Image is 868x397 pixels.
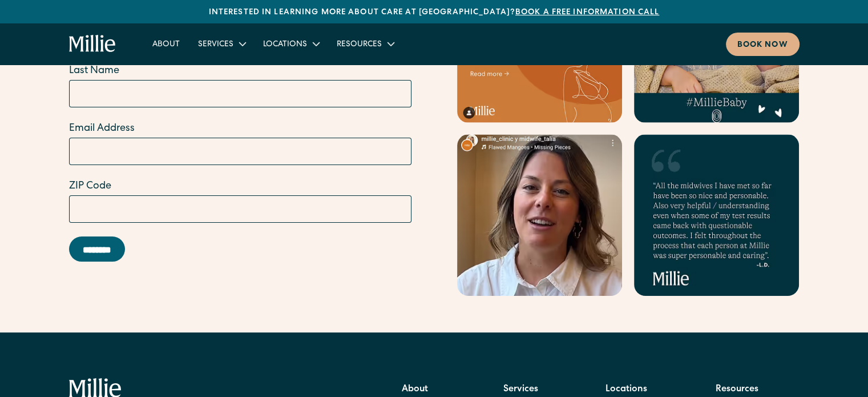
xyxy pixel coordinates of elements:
a: Book a free information call [515,9,659,17]
div: Resources [337,39,382,51]
a: About [143,34,189,53]
div: Book now [737,39,788,51]
label: ZIP Code [69,179,411,194]
div: Services [189,34,254,53]
form: Email Form [69,6,411,262]
label: Last Name [69,63,411,79]
div: Locations [263,39,307,51]
strong: Locations [605,385,647,394]
strong: Resources [716,385,758,394]
div: Resources [328,34,402,53]
label: Email Address [69,121,411,137]
a: home [69,35,116,53]
div: Services [198,39,233,51]
strong: Services [503,385,538,394]
a: Book now [726,33,800,56]
div: Locations [254,34,328,53]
